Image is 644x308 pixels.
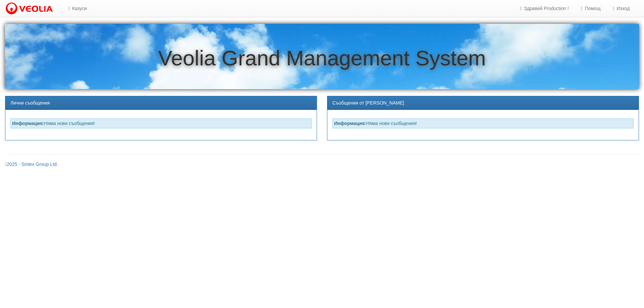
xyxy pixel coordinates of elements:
h1: Veolia Grand Management System [5,47,639,70]
div: Лични съобщения [5,96,317,110]
img: VeoliaLogo.png [5,2,56,16]
div: Няма нови съобщения! [10,118,312,128]
strong: Информация: [334,121,366,126]
div: Съобщения от [PERSON_NAME] [327,96,639,110]
strong: Информация: [12,121,44,126]
a: 2025 - Sintex Group Ltd. [5,162,58,167]
div: Няма нови съобщения! [332,118,634,128]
